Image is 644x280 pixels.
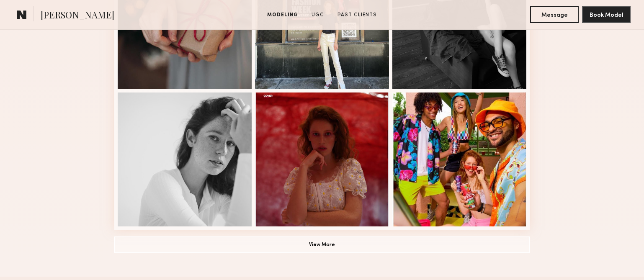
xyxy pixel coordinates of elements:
[582,11,631,18] a: Book Model
[582,6,631,23] button: Book Model
[308,11,327,19] a: UGC
[334,11,380,19] a: Past Clients
[114,236,530,253] button: View More
[264,11,301,19] a: Modeling
[530,6,579,23] button: Message
[41,8,114,23] span: [PERSON_NAME]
